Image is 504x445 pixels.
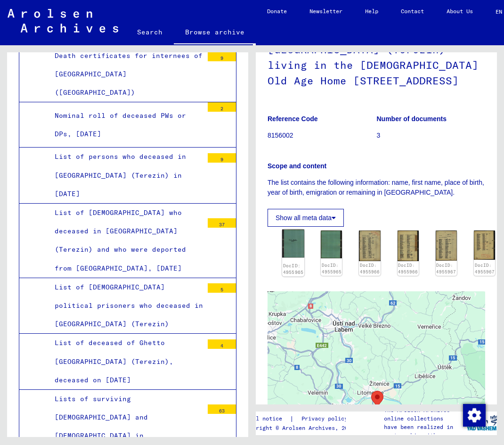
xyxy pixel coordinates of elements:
[436,231,457,261] img: 001.jpg
[243,414,290,424] a: Legal notice
[474,231,495,260] img: 002.jpg
[377,115,447,123] b: Number of documents
[268,12,485,100] h1: List of survivors from [GEOGRAPHIC_DATA] (Terezin) living in the [DEMOGRAPHIC_DATA] Old Age Home ...
[48,334,203,389] div: List of deceased of Ghetto [GEOGRAPHIC_DATA] (Terezin), deceased on [DATE]
[48,107,203,143] div: Nominal roll of deceased PWs or DPs, [DATE]
[359,231,380,261] img: 001.jpg
[268,209,344,227] button: Show all meta data
[208,404,236,414] div: 63
[321,231,342,258] img: 002.jpg
[283,263,304,275] a: DocID: 4955965
[208,218,236,228] div: 37
[463,404,485,426] div: Change consent
[208,283,236,293] div: 5
[268,178,485,198] p: The list contains the following information: name, first name, place of birth, year of birth, emi...
[475,263,495,274] a: DocID: 4955967
[398,263,418,274] a: DocID: 4955966
[322,263,341,274] a: DocID: 4955965
[268,115,318,123] b: Reference Code
[384,406,467,423] p: The Arolsen Archives online collections
[8,9,118,33] img: Arolsen_neg.svg
[282,230,304,258] img: 001.jpg
[48,204,203,278] div: List of [DEMOGRAPHIC_DATA] who deceased in [GEOGRAPHIC_DATA] (Terezin) and who were deported from...
[360,263,380,274] a: DocID: 4955966
[243,414,359,424] div: |
[208,153,236,163] div: 9
[174,21,256,45] a: Browse archive
[436,263,456,274] a: DocID: 4955967
[377,131,486,140] p: 3
[243,424,359,432] p: Copyright © Arolsen Archives, 2021
[398,231,419,261] img: 002.jpg
[48,47,203,102] div: Death certificates for internees of [GEOGRAPHIC_DATA] ([GEOGRAPHIC_DATA])
[208,339,236,349] div: 4
[268,131,376,140] p: 8156002
[48,278,203,334] div: List of [DEMOGRAPHIC_DATA] political prisoners who deceased in [GEOGRAPHIC_DATA] (Terezin)
[463,404,486,427] img: Change consent
[126,21,174,43] a: Search
[294,414,359,424] a: Privacy policy
[268,162,326,170] b: Scope and content
[48,148,203,203] div: List of persons who deceased in [GEOGRAPHIC_DATA] (Terezin) in [DATE]
[371,391,383,408] div: Theresienstadt Ghetto
[208,52,236,61] div: 9
[384,423,467,440] p: have been realized in partnership with
[208,102,236,112] div: 2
